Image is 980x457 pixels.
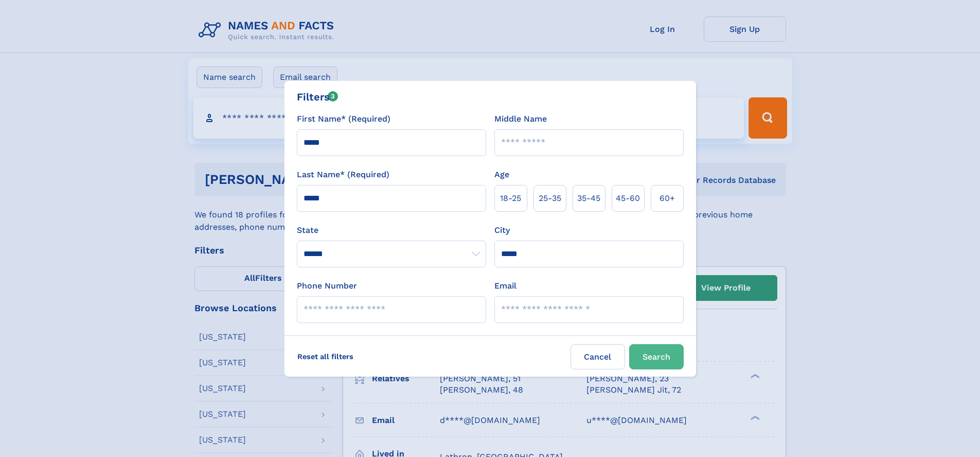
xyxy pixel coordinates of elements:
[297,280,357,292] label: Phone Number
[494,224,510,236] label: City
[660,192,675,205] span: 60+
[539,192,561,205] span: 25‑35
[500,192,521,205] span: 18‑25
[571,344,625,369] label: Cancel
[297,224,486,236] label: State
[291,344,360,369] label: Reset all filters
[494,113,547,125] label: Middle Name
[494,280,516,292] label: Email
[297,89,338,105] div: Filters
[297,168,389,181] label: Last Name* (Required)
[577,192,600,205] span: 35‑45
[629,344,684,369] button: Search
[616,192,640,205] span: 45‑60
[297,113,390,125] label: First Name* (Required)
[494,168,509,181] label: Age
